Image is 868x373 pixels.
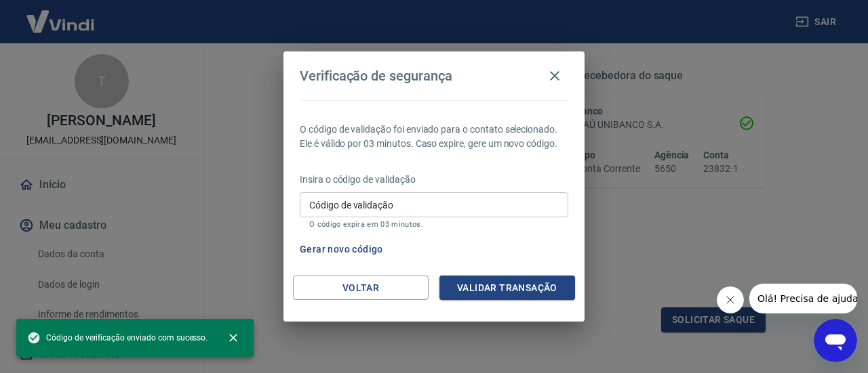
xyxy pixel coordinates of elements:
span: Olá! Precisa de ajuda? [8,9,114,20]
button: Gerar novo código [294,237,389,262]
p: O código expira em 03 minutos. [309,220,559,229]
iframe: Fechar mensagem [717,286,744,313]
iframe: Mensagem da empresa [749,284,857,313]
button: close [218,323,248,353]
iframe: Botão para abrir a janela de mensagens [814,319,857,362]
button: Validar transação [439,276,575,301]
span: Código de verificação enviado com sucesso. [27,331,208,345]
p: Insira o código de validação [300,173,568,187]
p: O código de validação foi enviado para o contato selecionado. Ele é válido por 03 minutos. Caso e... [300,123,568,151]
h4: Verificação de segurança [300,68,452,84]
button: Voltar [293,276,429,301]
